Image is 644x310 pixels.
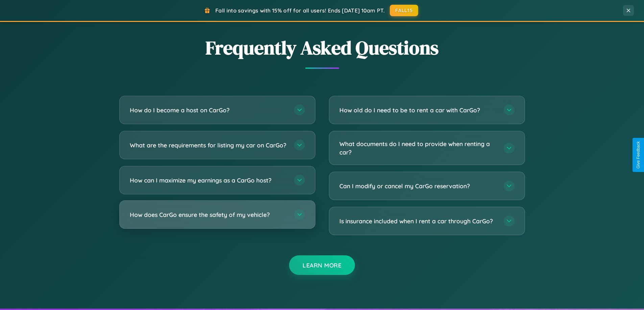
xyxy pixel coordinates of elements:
[215,7,385,14] span: Fall into savings with 15% off for all users! Ends [DATE] 10am PT.
[130,106,287,114] h3: How do I become a host on CarGo?
[339,140,497,156] h3: What documents do I need to provide when renting a car?
[130,176,287,185] h3: How can I maximize my earnings as a CarGo host?
[339,106,497,114] h3: How old do I need to be to rent a car with CarGo?
[390,5,418,16] button: FALL15
[130,210,287,219] h3: How does CarGo ensure the safety of my vehicle?
[130,141,287,149] h3: What are the requirements for listing my car on CarGo?
[339,182,497,190] h3: Can I modify or cancel my CarGo reservation?
[339,217,497,225] h3: Is insurance included when I rent a car through CarGo?
[289,255,355,275] button: Learn More
[636,141,641,169] div: Give Feedback
[119,35,525,61] h2: Frequently Asked Questions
